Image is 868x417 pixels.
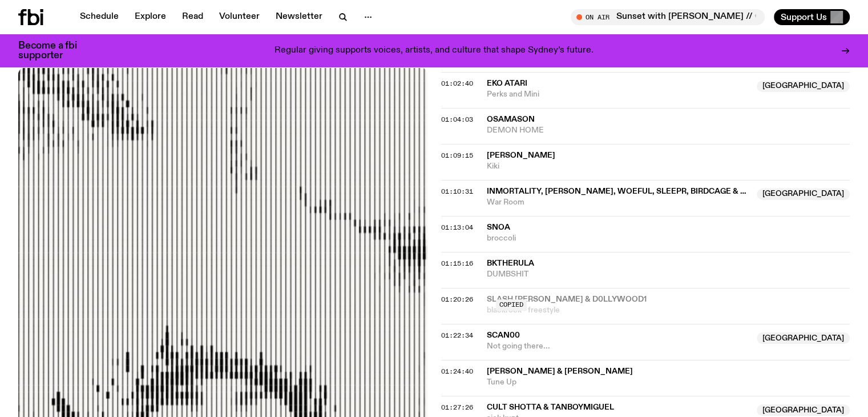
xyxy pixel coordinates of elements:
span: 01:10:31 [441,187,473,196]
span: 01:13:04 [441,223,473,232]
button: 01:20:26 [441,296,473,303]
span: broccoli [487,233,850,244]
button: 01:22:34 [441,332,473,339]
div: Copied [496,299,527,310]
span: Not going there... [487,341,750,352]
a: Read [175,9,210,25]
h3: Become a fbi supporter [18,41,91,61]
span: Perks and Mini [487,89,750,100]
span: Cult Shotta & Tanboymiguel [487,403,614,411]
span: [PERSON_NAME] [487,151,555,159]
span: [GEOGRAPHIC_DATA] [757,404,850,416]
span: DEMON HOME [487,125,850,136]
button: 01:04:03 [441,117,473,123]
span: Support Us [781,12,827,22]
span: Scan00 [487,331,520,339]
button: 01:09:15 [441,153,473,159]
span: Kiki [487,161,850,172]
span: 01:09:15 [441,151,473,160]
span: EKO ATARI [487,79,527,87]
span: Tune Up [487,377,850,388]
span: [GEOGRAPHIC_DATA] [757,81,850,92]
span: [PERSON_NAME] & [PERSON_NAME] [487,367,633,375]
span: [GEOGRAPHIC_DATA] [757,332,850,344]
span: OsamaSon [487,115,535,123]
span: 01:15:16 [441,259,473,268]
a: Newsletter [269,9,329,25]
span: Bktherula [487,259,534,267]
a: Schedule [73,9,126,25]
button: Support Us [774,9,850,25]
span: DUMBSHIT [487,269,850,280]
button: 01:27:26 [441,404,473,411]
span: 01:22:34 [441,331,473,340]
button: 01:24:40 [441,368,473,375]
button: 01:02:40 [441,81,473,87]
span: War Room [487,197,750,208]
span: 01:24:40 [441,367,473,376]
span: [GEOGRAPHIC_DATA] [757,189,850,200]
span: InMortality, [PERSON_NAME], woeful, SLEEPR, birdcage & Looks [487,187,768,195]
span: snoa [487,223,510,231]
span: 01:04:03 [441,115,473,124]
button: 01:10:31 [441,189,473,195]
a: Volunteer [212,9,267,25]
button: On AirSunset with [PERSON_NAME] // Guest Mix: [PERSON_NAME] [571,9,765,25]
p: Regular giving supports voices, artists, and culture that shape Sydney’s future. [274,46,594,56]
button: 01:13:04 [441,224,473,231]
span: 01:20:26 [441,295,473,304]
span: 01:02:40 [441,79,473,88]
a: Explore [128,9,173,25]
button: 01:15:16 [441,260,473,267]
span: 01:27:26 [441,403,473,412]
